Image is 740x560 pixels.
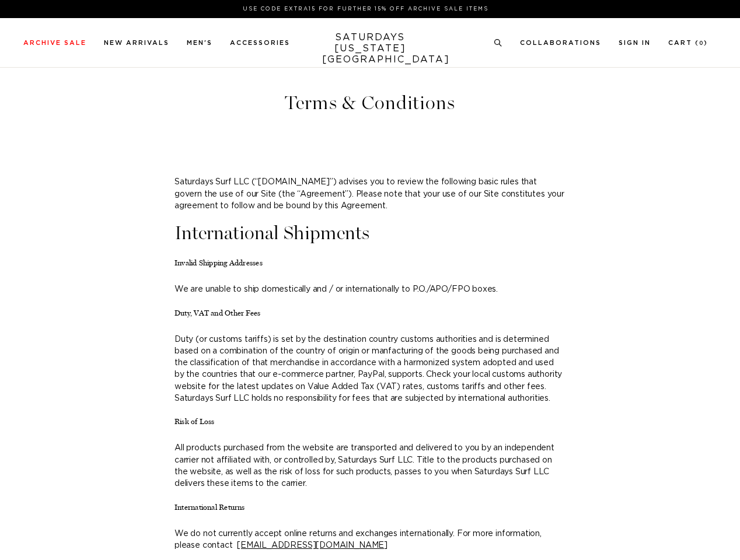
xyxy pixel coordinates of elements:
small: 0 [699,41,704,46]
p: All products purchased from the website are transported and delivered to you by an independent ca... [174,442,566,489]
a: Archive Sale [23,40,86,46]
p: We do not currently accept online returns and exchanges internationally. For more information, pl... [174,528,566,552]
h4: Risk of Loss [174,416,566,428]
p: Duty (or customs tariffs) is set by the destination country customs authorities and is determined... [174,334,566,405]
a: New Arrivals [104,40,169,46]
a: [EMAIL_ADDRESS][DOMAIN_NAME] [237,541,388,549]
a: SATURDAYS[US_STATE][GEOGRAPHIC_DATA] [322,32,418,65]
h1: International Shipments [174,223,566,243]
p: We are unable to ship domestically and / or internationally to P.O./APO/FPO boxes. [174,283,566,295]
a: Men's [187,40,212,46]
h4: International Returns [174,502,566,513]
a: Sign In [619,40,651,46]
h1: Terms & Conditions [9,93,731,113]
a: Collaborations [520,40,601,46]
h4: Duty, VAT and Other Fees [174,307,566,319]
p: Use Code EXTRA15 for Further 15% Off Archive Sale Items [28,5,703,13]
a: Cart (0) [668,40,708,46]
p: Saturdays Surf LLC (“[DOMAIN_NAME]”) advises you to review the following basic rules that govern ... [174,176,566,212]
a: Accessories [230,40,290,46]
h4: Invalid Shipping Addresses [174,257,566,269]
